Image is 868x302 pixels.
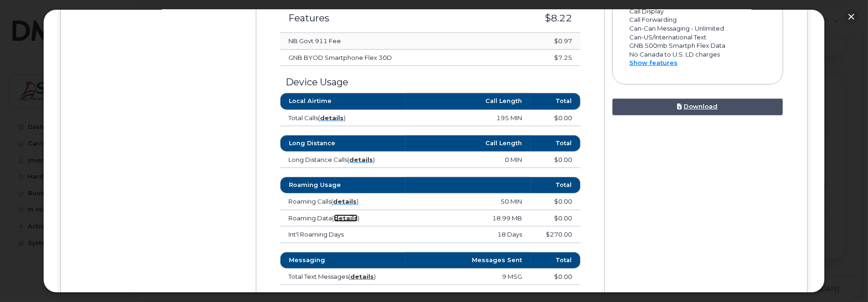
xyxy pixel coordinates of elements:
span: ( ) [332,214,359,222]
td: 0 MIN [405,152,531,168]
td: Total Calls [280,110,405,127]
a: details [349,156,373,163]
td: 50 MIN [405,193,531,210]
td: Int'l Roaming Days [280,226,405,243]
a: details [334,214,358,222]
span: ( ) [331,198,359,205]
td: $0.00 [530,152,581,168]
a: details [333,198,357,205]
td: Roaming Data [280,210,405,227]
th: Total [530,177,581,193]
th: Long Distance [280,135,405,152]
td: 195 MIN [405,110,531,127]
td: Roaming Calls [280,193,405,210]
td: $0.00 [530,110,581,127]
a: details [320,114,344,122]
td: $0.00 [530,193,581,210]
td: 18 Days [405,226,531,243]
td: 18.99 MB [405,210,531,227]
th: Call Length [405,135,531,152]
td: $0.00 [530,210,581,227]
td: $270.00 [530,226,581,243]
td: Long Distance Calls [280,152,405,168]
th: Total [530,135,581,152]
span: ( ) [318,114,346,122]
span: ( ) [347,156,375,163]
th: Roaming Usage [280,177,405,193]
